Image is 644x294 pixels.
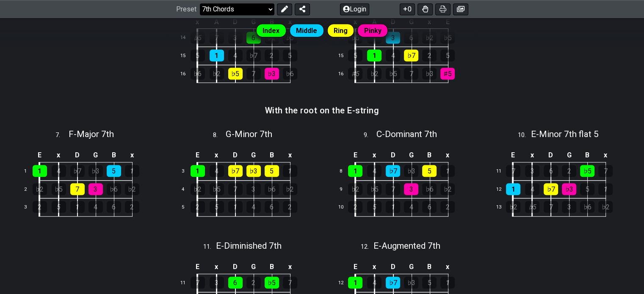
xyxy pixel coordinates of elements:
[281,260,299,274] td: x
[334,180,355,198] td: 9
[228,49,243,61] div: 4
[246,201,261,213] div: 4
[69,129,114,139] span: F - Major 7th
[200,3,274,15] select: Preset
[440,165,455,177] div: 1
[228,201,243,213] div: 1
[125,201,139,213] div: 2
[228,68,243,80] div: ♭5
[439,260,457,274] td: x
[19,180,39,198] td: 2
[404,49,418,61] div: ♭7
[210,277,224,289] div: 3
[19,198,39,217] td: 3
[125,183,139,195] div: ♭2
[207,148,226,162] td: x
[70,183,85,195] div: 7
[176,5,196,14] span: Preset
[295,3,310,15] button: Share Preset
[246,277,261,289] div: 2
[340,3,369,15] button: Login
[191,201,205,213] div: 2
[263,260,281,274] td: B
[525,165,539,177] div: 3
[105,148,123,162] td: B
[246,68,261,80] div: 7
[296,25,317,37] span: Middle
[68,148,87,162] td: D
[580,183,594,195] div: 5
[417,3,433,15] button: Toggle Dexterity for all fretkits
[203,242,216,252] span: 11 .
[191,49,205,61] div: 5
[440,49,455,61] div: 5
[364,131,376,140] span: 9 .
[334,47,355,65] td: 15
[360,242,373,252] span: 12 .
[523,148,542,162] td: x
[525,183,539,195] div: 4
[244,148,263,162] td: G
[191,277,205,289] div: 7
[439,148,457,162] td: x
[386,68,400,80] div: ♭5
[386,201,400,213] div: 1
[177,162,197,180] td: 3
[177,65,197,83] td: 16
[265,49,279,61] div: 2
[33,183,47,195] div: ♭2
[580,201,594,213] div: ♭6
[435,3,451,15] button: Print
[404,165,418,177] div: ♭3
[228,277,243,289] div: 6
[281,148,299,162] td: x
[404,183,418,195] div: 3
[373,241,440,251] span: E - Augmented 7th
[386,277,400,289] div: ♭7
[107,183,121,195] div: ♭6
[33,165,47,177] div: 1
[348,49,362,61] div: 5
[283,277,297,289] div: 7
[265,277,279,289] div: ♭5
[492,162,513,180] td: 11
[107,165,121,177] div: 5
[277,3,292,15] button: Edit Preset
[598,165,613,177] div: 7
[283,49,297,61] div: 5
[400,3,415,15] button: 0
[578,148,597,162] td: B
[228,183,243,195] div: 7
[246,165,261,177] div: ♭3
[365,260,384,274] td: x
[560,148,578,162] td: G
[367,277,381,289] div: 4
[440,68,455,80] div: ♯5
[597,148,615,162] td: x
[210,183,224,195] div: ♭5
[386,183,400,195] div: 7
[86,148,105,162] td: G
[531,129,598,139] span: E - Minor 7th flat 5
[334,198,355,217] td: 10
[544,201,558,213] div: 7
[191,165,205,177] div: 1
[562,201,576,213] div: 3
[283,183,297,195] div: ♭2
[492,198,513,217] td: 13
[70,201,85,213] div: 1
[30,148,50,162] td: E
[283,165,297,177] div: 1
[348,165,362,177] div: 1
[210,165,224,177] div: 4
[125,165,139,177] div: 1
[404,277,418,289] div: ♭3
[402,260,420,274] td: G
[334,25,348,37] span: Ring
[265,68,279,80] div: ♭3
[207,260,226,274] td: x
[345,260,365,274] td: E
[177,274,197,292] td: 11
[503,148,523,162] td: E
[188,148,207,162] td: E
